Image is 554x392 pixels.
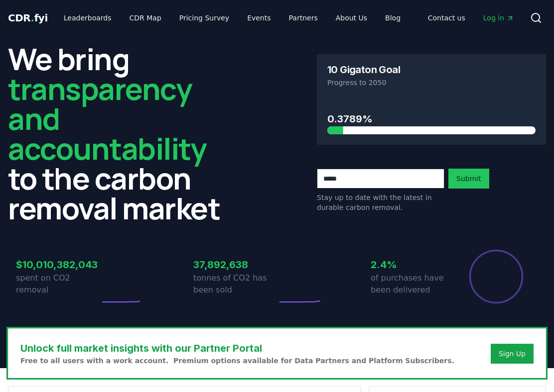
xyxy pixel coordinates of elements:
[475,9,522,27] a: Log in
[239,9,278,27] a: Events
[20,356,454,366] p: Free to all users with a work account. Premium options available for Data Partners and Platform S...
[8,68,206,169] span: transparency and accountability
[371,272,454,296] p: of purchases have been delivered
[8,12,48,24] span: CDR fyi
[448,169,489,189] button: Submit
[499,349,526,359] a: Sign Up
[468,249,524,304] div: Percentage of sales delivered
[8,44,237,223] h2: We bring to the carbon removal market
[327,111,536,126] h3: 0.3789%
[8,11,48,25] a: CDR.fyi
[371,257,454,272] h3: 2.4%
[193,257,277,272] h3: 37,892,638
[16,257,100,272] h3: $10,010,382,043
[193,272,277,296] p: tonnes of CO2 has been sold
[56,9,120,27] a: Leaderboards
[56,9,409,27] nav: Main
[31,12,34,24] span: .
[122,9,169,27] a: CDR Map
[281,9,326,27] a: Partners
[377,9,409,27] a: Blog
[327,78,536,88] p: Progress to 2050
[328,9,375,27] a: About Us
[16,272,100,296] p: spent on CO2 removal
[420,9,522,27] nav: Main
[317,193,444,212] p: Stay up to date with the latest in durable carbon removal.
[491,344,534,364] button: Sign Up
[327,65,400,75] h3: 10 Gigaton Goal
[420,9,473,27] a: Contact us
[483,13,514,23] span: Log in
[171,9,237,27] a: Pricing Survey
[20,341,454,356] h3: Unlock full market insights with our Partner Portal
